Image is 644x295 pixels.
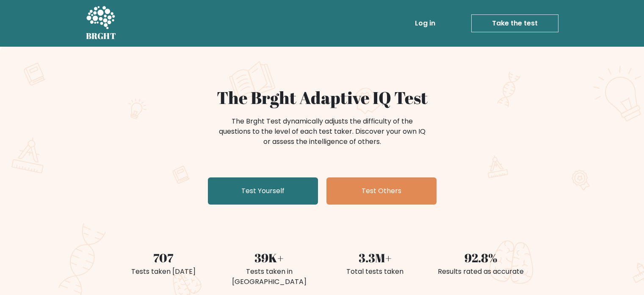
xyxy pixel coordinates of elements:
div: 39K+ [221,249,317,267]
div: 3.3M+ [327,249,423,267]
a: Log in [412,15,439,32]
h1: The Brght Adaptive IQ Test [116,87,529,108]
div: The Brght Test dynamically adjusts the difficulty of the questions to the level of each test take... [216,116,428,147]
a: Take the test [471,14,558,32]
div: Total tests taken [327,267,423,277]
div: Results rated as accurate [433,267,529,277]
h5: BRGHT [86,31,116,41]
a: BRGHT [86,3,116,43]
div: 92.8% [433,249,529,267]
div: Tests taken in [GEOGRAPHIC_DATA] [221,267,317,287]
a: Test Others [326,177,437,205]
div: Tests taken [DATE] [116,267,211,277]
a: Test Yourself [208,177,318,205]
div: 707 [116,249,211,267]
